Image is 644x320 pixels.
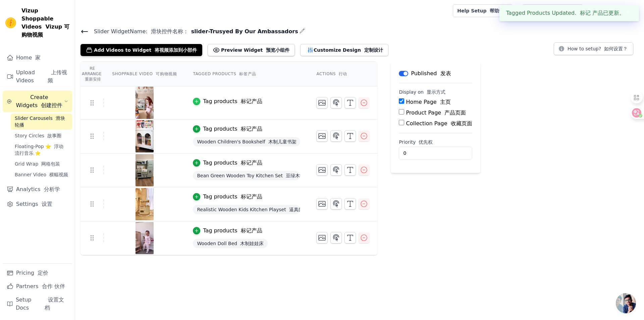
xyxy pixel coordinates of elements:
font: 设置文档 [45,296,64,311]
font: Vizup 可购物视频 [21,24,69,38]
button: Add Videos to Widget 将视频添加到小部件 [80,44,202,56]
img: Vizup [5,17,16,28]
a: Setup Docs 设置文档 [3,293,72,315]
a: Help Setup 帮助设置 [453,4,513,17]
font: 定价 [38,270,48,276]
font: 逼真的木制儿童厨房玩具套装 [289,207,350,212]
font: 合作 伙伴 [42,283,65,289]
font: 横幅视频 [49,172,68,177]
a: Floating-Pop ⭐ 浮动流行音乐 ⭐ [11,142,72,158]
span: Wooden Doll Bed [193,239,268,248]
a: Partners 合作 伙伴 [3,280,72,293]
button: Tag products 标记产品 [193,227,262,235]
font: 产品页面 [444,109,466,116]
font: 主页 [440,99,451,105]
font: 显示方式 [427,89,445,95]
button: Tag products 标记产品 [193,193,262,201]
span: Bean Green Wooden Toy Kitchen Set [193,171,300,180]
img: vizup-images-2c73.png [135,222,154,254]
span: Grid Wrap [15,161,60,167]
button: Customize Design 定制设计 [300,44,388,56]
img: vizup-images-2e95.png [135,188,154,220]
div: Tag products [203,97,262,105]
font: 如何设置？ [604,46,628,51]
th: Actions [308,62,377,86]
p: Lunamoa [599,5,639,17]
font: 木制儿童书架 [268,139,297,144]
img: vizup-images-28d4.png [135,87,154,119]
span: Wooden Children's Bookshelf [193,137,300,146]
span: Story Circles [15,132,61,139]
div: Tag products [203,125,262,133]
a: Analytics 分析学 [3,183,72,196]
span: Create Widgets [14,93,64,109]
span: Slider Carousels [15,115,68,128]
div: Open chat [616,293,636,313]
font: 标记产品 [241,227,262,234]
img: vizup-images-3024.png [135,154,154,186]
font: 收藏页面 [451,120,472,127]
label: Home Page [406,99,451,105]
button: Change Thumbnail [316,232,328,243]
span: Slider Widget Name: [89,28,189,36]
a: Upload Videos 上传视频 [3,66,72,87]
font: 标记产品 [241,159,262,166]
p: Published [411,70,451,78]
a: Pricing 定价 [3,266,72,280]
button: Change Thumbnail [316,130,328,142]
a: Grid Wrap 网格包装 [11,159,72,169]
button: Change Thumbnail [316,198,328,210]
font: 标签产品 [239,72,256,76]
button: Close [625,9,632,17]
font: 发表 [440,70,451,77]
div: Tag products [203,193,262,201]
button: Tag products 标记产品 [193,125,262,133]
th: Re Arrange [80,62,104,86]
font: 分析学 [44,186,60,192]
button: L Lunamoa 月神 [588,5,639,17]
button: Change Thumbnail [316,97,328,108]
legend: Display on [399,89,445,95]
button: Preview Widget 预览小组件 [208,44,295,56]
font: 标记产品 [241,98,262,104]
font: 滑块控件名称： [151,28,189,35]
th: Shoppable Video [104,62,185,86]
div: Tag products [203,159,262,167]
a: Home 家 [3,51,72,64]
div: Tag products [203,227,262,235]
a: Slider Carousels 滑块轮播 [11,113,72,130]
div: Tagged Products Updated. [499,5,639,21]
button: Change Thumbnail [316,164,328,176]
font: 重新安排 [85,77,101,82]
font: 优先权 [419,139,433,145]
label: Priority [399,139,472,145]
font: 帮助设置 [490,8,508,13]
font: 定制设计 [364,47,383,53]
span: slider-Trusyed By Our Ambassadors [189,28,298,36]
th: Tagged Products [185,62,308,86]
font: 预览小组件 [266,47,289,53]
button: Tag products 标记产品 [193,97,262,105]
label: Collection Page [406,120,472,127]
font: 设置 [42,201,52,207]
a: Banner Video 横幅视频 [11,170,72,179]
span: Banner Video [15,171,68,178]
a: Settings 设置 [3,197,72,211]
img: vizup-images-0859.png [135,120,154,152]
font: 标记 产品已更新。 [580,10,625,16]
button: Create Widgets 创建控件 [3,91,72,112]
font: 标记产品 [241,193,262,200]
font: 家 [35,54,41,61]
font: 上传视频 [48,69,67,84]
font: 创建控件 [41,102,62,108]
label: Product Page [406,109,466,116]
a: Story Circles 故事圈 [11,131,72,140]
div: Edit Name [300,27,305,36]
font: 行动 [339,72,347,76]
button: Tag products 标记产品 [193,159,262,167]
font: 标记产品 [241,126,262,132]
span: Realistic Wooden Kids Kitchen Playset [193,205,300,214]
font: 木制娃娃床 [240,241,264,246]
span: Floating-Pop ⭐ [15,143,68,156]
